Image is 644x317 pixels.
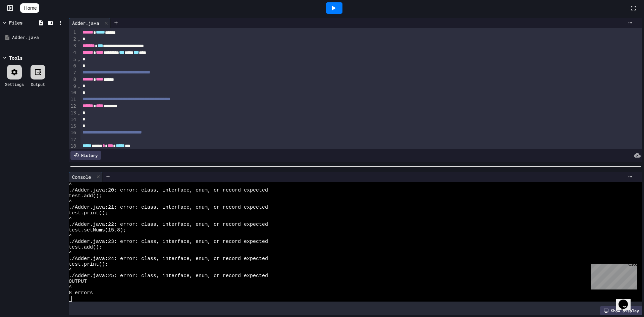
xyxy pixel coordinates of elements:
span: ./Adder.java:23: error: class, interface, enum, or record expected [69,239,268,245]
div: Output [31,81,45,87]
div: 9 [69,83,77,90]
span: ^ [69,182,72,188]
span: Fold line [77,110,80,116]
div: 13 [69,110,77,116]
a: Home [20,3,39,13]
span: 8 errors [69,290,93,296]
div: Console [69,173,94,180]
span: ^ [69,199,72,205]
span: ./Adder.java:22: error: class, interface, enum, or record expected [69,222,268,227]
div: Settings [5,81,24,87]
span: ./Adder.java:21: error: class, interface, enum, or record expected [69,205,268,210]
span: test.add(); [69,245,102,250]
div: 15 [69,123,77,130]
span: ^ [69,250,72,256]
div: 14 [69,116,77,123]
iframe: chat widget [588,261,637,289]
div: 8 [69,76,77,83]
div: Files [9,19,22,26]
span: Fold line [77,37,80,42]
div: Adder.java [69,19,102,27]
span: ./Adder.java:25: error: class, interface, enum, or record expected [69,273,268,279]
span: ^ [69,216,72,222]
div: 18 [69,143,77,150]
div: Adder.java [69,18,111,28]
div: Tools [9,54,22,61]
span: test.print(); [69,262,108,267]
span: ./Adder.java:20: error: class, interface, enum, or record expected [69,188,268,193]
span: Home [24,5,37,11]
span: ^ [69,233,72,239]
div: Show display [600,306,642,315]
span: OUTPUT [69,279,87,284]
div: 7 [69,69,77,76]
div: 4 [69,49,77,56]
span: Fold line [77,84,80,89]
div: Console [69,172,103,182]
span: ^ [69,284,72,290]
div: To enrich screen reader interactions, please activate Accessibility in Grammarly extension settings [80,28,642,212]
span: ^ [69,267,72,273]
div: 10 [69,90,77,96]
div: Chat with us now!Close [3,3,46,43]
div: 1 [69,29,77,36]
iframe: chat widget [616,290,637,310]
div: History [70,151,101,160]
div: 12 [69,103,77,110]
span: test.add(); [69,193,102,199]
div: 17 [69,137,77,143]
div: 11 [69,96,77,103]
span: Fold line [77,57,80,62]
div: 16 [69,129,77,136]
span: test.print(); [69,210,108,216]
div: 6 [69,63,77,69]
span: ./Adder.java:24: error: class, interface, enum, or record expected [69,256,268,262]
div: 3 [69,43,77,49]
span: test.setNums(15,8); [69,227,126,233]
div: Adder.java [12,34,64,41]
div: 5 [69,56,77,63]
div: 2 [69,36,77,43]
